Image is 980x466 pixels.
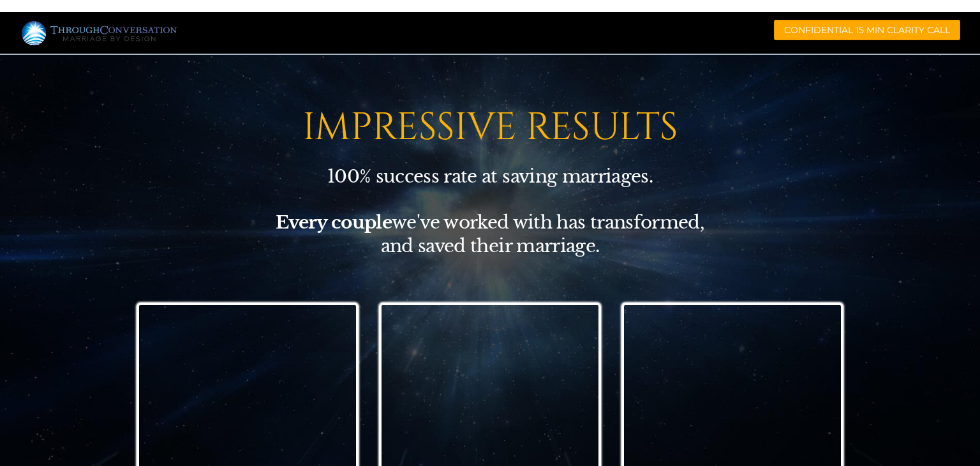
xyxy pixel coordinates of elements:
[774,20,960,40] a: CONFIDENTIAL 15 MIN CLARITY CALL
[20,20,179,50] img: Logo revision EFRP TM 2400 png
[276,211,392,234] b: Every couple
[276,165,704,257] span: 100% success rate at saving marriages. we've worked with has transformed, and saved their marriage.
[302,101,678,153] span: IMPRESSIVE RESULTS
[784,24,950,36] span: CONFIDENTIAL 15 MIN CLARITY CALL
